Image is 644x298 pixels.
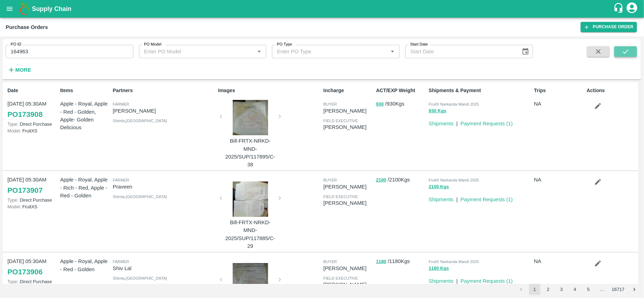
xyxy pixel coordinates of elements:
[277,42,292,47] label: PO Type
[376,100,384,108] button: 930
[583,284,594,295] button: Go to page 5
[224,219,277,250] p: Bill-FRTX-NRKD-MND-2025/SUP/117885/C-29
[274,47,377,56] input: Enter PO Type
[388,47,397,56] button: Open
[218,87,321,94] p: Images
[453,193,458,203] div: |
[460,278,513,284] a: Payment Requests (1)
[7,197,18,203] span: Type:
[534,100,584,108] p: NA
[323,102,337,106] span: buyer
[429,260,479,264] span: FruitX Narkanda Mandi 2025
[7,257,57,265] p: [DATE] 05:30AM
[529,284,540,295] button: page 1
[18,2,32,16] img: logo
[7,121,57,127] p: Direct Purchase
[460,121,513,126] a: Payment Requests (1)
[405,45,516,58] input: Start Date
[376,176,426,184] p: / 2100 Kgs
[32,5,71,12] b: Supply Chain
[429,197,453,202] a: Shipments
[323,119,358,123] span: field executive
[1,1,18,17] button: open drawer
[32,4,613,14] a: Supply Chain
[534,257,584,265] p: NA
[60,176,110,199] p: Apple - Royal, Apple - Rich - Red, Apple - Red - Golden
[141,47,244,56] input: Enter PO Model
[429,183,449,191] button: 2100 Kgs
[376,100,426,108] p: / 930 Kgs
[569,284,581,295] button: Go to page 4
[460,197,513,202] a: Payment Requests (1)
[113,102,129,106] span: Farmer
[7,100,57,108] p: [DATE] 05:30AM
[323,107,373,115] p: [PERSON_NAME]
[610,284,627,295] button: Go to page 16717
[429,178,479,182] span: FruitX Narkanda Mandi 2025
[410,42,428,47] label: Start Date
[113,276,167,280] span: Shimla , [GEOGRAPHIC_DATA]
[255,47,264,56] button: Open
[613,2,626,15] div: customer-support
[581,22,637,32] a: Purchase Order
[534,176,584,184] p: NA
[376,257,426,266] p: / 1180 Kgs
[6,23,48,32] div: Purchase Orders
[60,257,110,273] p: Apple - Royal, Apple - Red - Golden
[113,178,129,182] span: Farmer
[429,102,479,106] span: FruitX Narkanda Mandi 2025
[7,266,42,278] a: PO173906
[113,183,215,191] p: Praveen
[7,121,18,127] span: Type:
[323,183,373,191] p: [PERSON_NAME]
[376,176,386,184] button: 2100
[7,203,57,210] p: FruitXS
[323,123,373,131] p: [PERSON_NAME]
[7,278,57,285] p: Direct Purchase
[587,87,637,94] p: Actions
[113,119,167,123] span: Shimla , [GEOGRAPHIC_DATA]
[453,274,458,285] div: |
[113,260,129,264] span: Farmer
[113,107,215,115] p: [PERSON_NAME]
[7,184,42,197] a: PO173907
[7,279,18,284] span: Type:
[7,108,42,121] a: PO173908
[113,87,215,94] p: Partners
[429,278,453,284] a: Shipments
[224,137,277,168] p: Bill-FRTX-NRKD-MND-2025/SUP/117895/C-38
[7,127,57,134] p: FruitXS
[113,264,215,272] p: Shiv Lal
[60,100,110,131] p: Apple - Royal, Apple - Red - Golden, Apple- Golden Delicious
[629,284,640,295] button: Go to next page
[6,45,133,58] input: Enter PO ID
[429,121,453,126] a: Shipments
[15,67,31,73] strong: More
[429,264,449,273] button: 1180 Kgs
[323,195,358,199] span: field executive
[596,286,608,293] div: …
[323,260,337,264] span: buyer
[323,199,373,207] p: [PERSON_NAME]
[519,45,532,58] button: Choose date
[429,107,446,115] button: 930 Kgs
[6,64,33,76] button: More
[543,284,554,295] button: Go to page 2
[626,1,638,16] div: account of current user
[556,284,567,295] button: Go to page 3
[113,195,167,199] span: Shimla , [GEOGRAPHIC_DATA]
[11,42,21,47] label: PO ID
[376,87,426,94] p: ACT/EXP Weight
[323,87,373,94] p: Incharge
[323,264,373,272] p: [PERSON_NAME]
[60,87,110,94] p: Items
[7,87,57,94] p: Date
[429,87,531,94] p: Shipments & Payment
[376,258,386,266] button: 1180
[323,281,373,288] p: [PERSON_NAME]
[7,204,21,209] span: Model:
[323,276,358,280] span: field executive
[144,42,162,47] label: PO Model
[7,197,57,203] p: Direct Purchase
[7,176,57,184] p: [DATE] 05:30AM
